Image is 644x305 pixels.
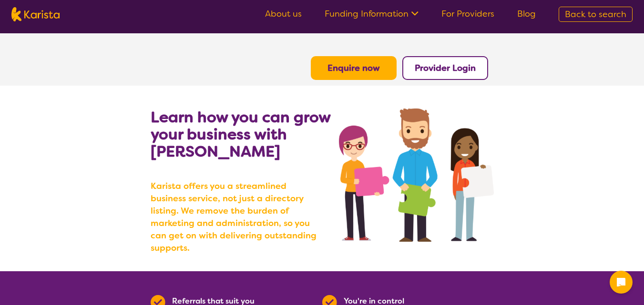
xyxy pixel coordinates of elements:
a: Back to search [559,7,633,22]
b: Karista offers you a streamlined business service, not just a directory listing. We remove the bu... [151,180,322,254]
img: grow your business with Karista [339,108,493,242]
img: Karista logo [11,7,60,21]
button: Provider Login [402,56,488,80]
a: Enquire now [327,62,380,74]
span: Back to search [565,9,626,20]
a: Funding Information [325,8,419,20]
a: About us [265,8,302,20]
button: Enquire now [311,56,397,80]
a: Blog [517,8,536,20]
a: For Providers [441,8,494,20]
b: Learn how you can grow your business with [PERSON_NAME] [151,107,330,161]
a: Provider Login [415,62,476,74]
